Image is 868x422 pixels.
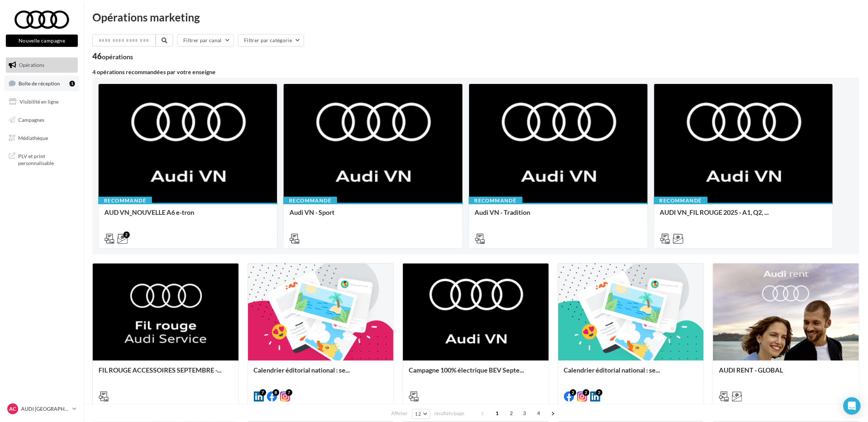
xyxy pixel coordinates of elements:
[434,410,464,417] span: résultats/page
[123,232,130,238] div: 2
[583,389,589,396] div: 2
[92,69,859,75] div: 4 opérations recommandées par votre enseigne
[564,366,660,374] span: Calendrier éditorial national : se...
[102,53,133,60] div: opérations
[4,94,79,109] a: Visibilité en ligne
[18,117,44,123] span: Campagnes
[19,62,44,68] span: Opérations
[392,410,408,417] span: Afficher
[92,12,859,23] div: Opérations marketing
[104,208,194,216] span: AUD VN_NOUVELLE A6 e-tron
[412,409,431,419] button: 12
[99,366,221,374] span: FIL ROUGE ACCESSOIRES SEPTEMBRE -...
[98,197,152,205] div: Recommandé
[409,366,524,374] span: Campagne 100% électrique BEV Septe...
[9,405,16,413] span: AC
[469,197,523,205] div: Recommandé
[660,208,769,216] span: AUDI VN_FIL ROUGE 2025 - A1, Q2, ...
[177,34,234,47] button: Filtrer par canal
[92,52,133,60] div: 46
[415,411,421,417] span: 12
[843,397,861,415] div: Open Intercom Messenger
[19,80,60,86] span: Boîte de réception
[475,208,531,216] span: Audi VN - Tradition
[18,134,48,141] span: Médiathèque
[273,389,279,396] div: 8
[719,366,783,374] span: AUDI RENT - GLOBAL
[570,389,576,396] div: 2
[18,151,75,167] span: PLV et print personnalisable
[4,148,79,170] a: PLV et print personnalisable
[533,407,544,419] span: 4
[4,112,79,128] a: Campagnes
[260,389,266,396] div: 7
[286,389,292,396] div: 7
[289,208,335,216] span: Audi VN - Sport
[654,197,708,205] div: Recommandé
[519,407,530,419] span: 3
[69,81,75,87] div: 1
[6,402,78,416] a: AC AUDI [GEOGRAPHIC_DATA]
[505,407,517,419] span: 2
[254,366,350,374] span: Calendrier éditorial national : se...
[6,35,78,47] button: Nouvelle campagne
[283,197,337,205] div: Recommandé
[238,34,304,47] button: Filtrer par catégorie
[4,57,79,73] a: Opérations
[21,405,69,413] p: AUDI [GEOGRAPHIC_DATA]
[4,130,79,146] a: Médiathèque
[20,99,59,105] span: Visibilité en ligne
[596,389,603,396] div: 2
[491,407,503,419] span: 1
[4,76,79,91] a: Boîte de réception1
